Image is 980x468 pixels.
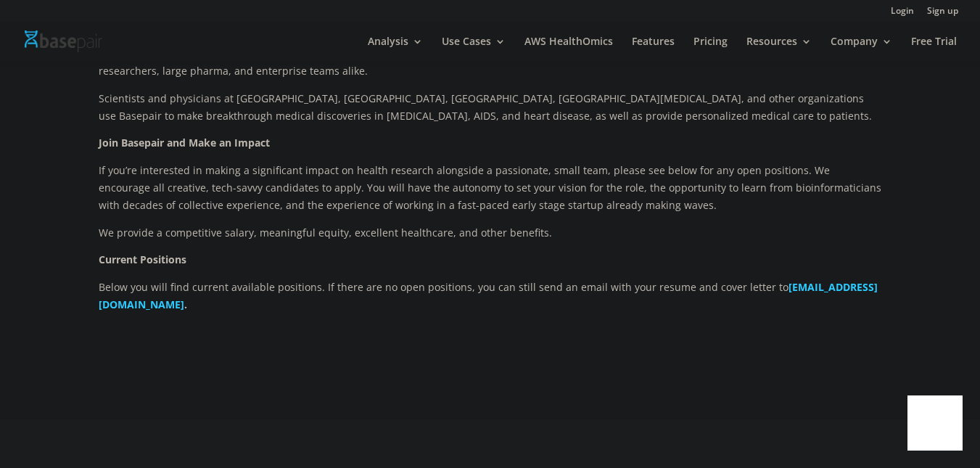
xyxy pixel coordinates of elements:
span: We provide a competitive salary, meaningful equity, excellent healthcare, and other benefits. [99,226,552,239]
img: Basepair [25,30,102,52]
a: Resources [746,36,812,61]
a: Pricing [693,36,728,61]
a: Features [632,36,675,61]
a: Sign up [927,7,958,22]
p: Below you will find current available positions. If there are no open positions, you can still se... [99,279,882,313]
b: . [184,297,187,311]
iframe: Drift Widget Chat Controller [907,395,963,451]
a: Free Trial [911,36,957,61]
a: Analysis [368,36,423,61]
span: Scientists and physicians at [GEOGRAPHIC_DATA], [GEOGRAPHIC_DATA], [GEOGRAPHIC_DATA], [GEOGRAPHIC... [99,91,872,123]
a: Company [831,36,892,61]
strong: Join Basepair and Make an Impact [99,136,270,149]
span: If you’re interested in making a significant impact on health research alongside a passionate, sm... [99,163,881,212]
strong: Current Positions [99,253,186,266]
a: Use Cases [442,36,506,61]
a: AWS HealthOmics [524,36,613,61]
a: Login [891,7,914,22]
